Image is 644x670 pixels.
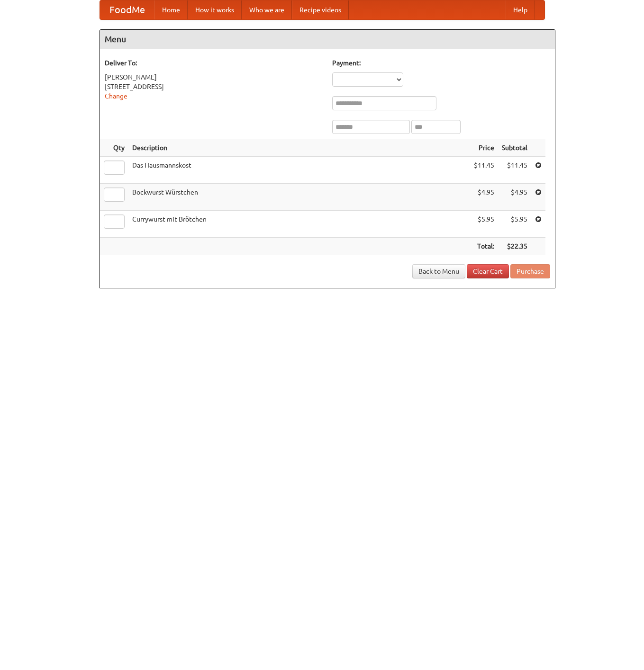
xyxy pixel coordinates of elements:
[154,0,188,19] a: Home
[100,139,128,157] th: Qty
[470,184,498,211] td: $4.95
[412,264,465,278] a: Back to Menu
[498,238,531,255] th: $22.35
[467,264,509,278] a: Clear Cart
[100,30,555,49] h4: Menu
[128,139,470,157] th: Description
[105,82,323,91] div: [STREET_ADDRESS]
[498,211,531,238] td: $5.95
[105,58,323,68] h5: Deliver To:
[510,264,550,278] button: Purchase
[332,58,550,68] h5: Payment:
[128,184,470,211] td: Bockwurst Würstchen
[470,238,498,255] th: Total:
[100,0,154,19] a: FoodMe
[470,139,498,157] th: Price
[105,72,323,82] div: [PERSON_NAME]
[498,184,531,211] td: $4.95
[470,211,498,238] td: $5.95
[128,157,470,184] td: Das Hausmannskost
[498,157,531,184] td: $11.45
[498,139,531,157] th: Subtotal
[470,157,498,184] td: $11.45
[188,0,242,19] a: How it works
[242,0,292,19] a: Who we are
[506,0,535,19] a: Help
[292,0,349,19] a: Recipe videos
[105,92,127,100] a: Change
[128,211,470,238] td: Currywurst mit Brötchen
